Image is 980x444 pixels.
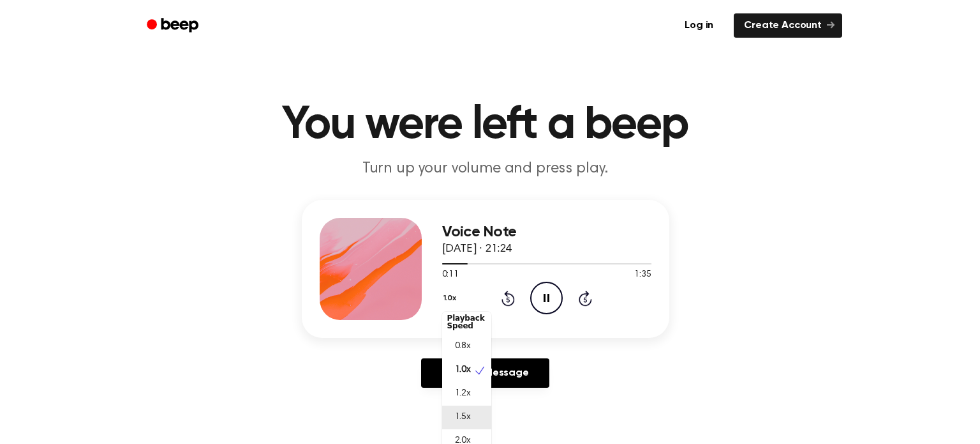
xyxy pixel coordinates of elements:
span: 1.2x [455,387,471,401]
button: 1.0x [442,287,461,309]
div: Playback Speed [442,309,491,335]
span: 1.0x [455,364,471,377]
span: 1.5x [455,411,471,424]
span: 0.8x [455,340,471,353]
